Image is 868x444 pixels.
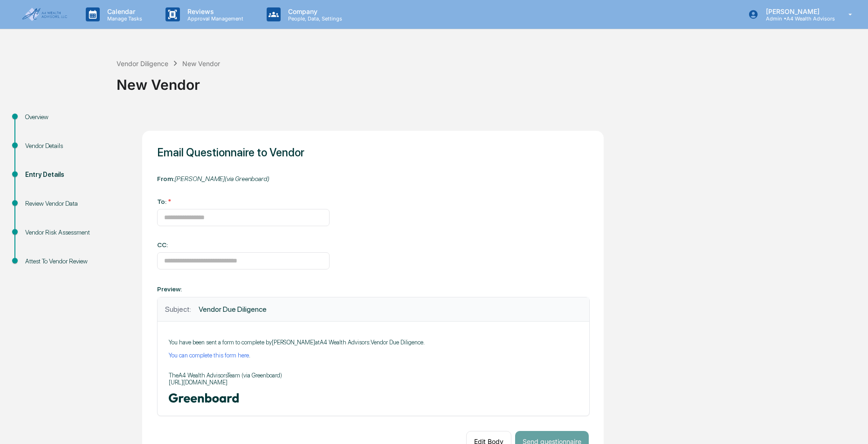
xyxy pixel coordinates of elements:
p: People, Data, Settings [281,15,347,22]
div: Entry Details [25,170,102,180]
div: Vendor Risk Assessment [25,228,102,237]
p: . [169,352,578,359]
p: Company [281,7,347,15]
img: Organization Logo [169,393,239,403]
p: Approval Management [180,15,248,22]
label: From: [157,175,269,182]
p: Admin • A4 Wealth Advisors [758,15,835,22]
div: Overview [25,112,102,122]
div: CC: [157,241,330,249]
p: You have been sent a form to complete by [PERSON_NAME] at A4 Wealth Advisors : Vendor Due Diligen... [169,339,578,346]
p: Calendar [100,7,147,15]
div: Vendor Diligence [117,60,168,67]
p: The A4 Wealth Advisors Team (via Greenboard) [URL][DOMAIN_NAME] [169,365,578,386]
p: Reviews [180,7,248,15]
div: New Vendor [182,60,220,67]
h1: Email Questionnaire to Vendor [157,146,589,159]
div: Attest To Vendor Review [25,256,102,266]
span: Subject: [165,305,195,314]
div: To: [157,198,330,205]
iframe: Open customer support [838,413,863,438]
a: You can complete this form here [169,352,249,359]
div: New Vendor [117,69,863,93]
p: Manage Tasks [100,15,147,22]
label: Preview: [157,285,182,293]
img: logo [22,8,67,21]
div: Vendor Details [25,141,102,151]
span: Vendor Due Diligence [199,305,267,314]
span: [PERSON_NAME] (via Greenboard) [174,175,269,182]
div: Review Vendor Data [25,199,102,209]
p: [PERSON_NAME] [758,7,835,15]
